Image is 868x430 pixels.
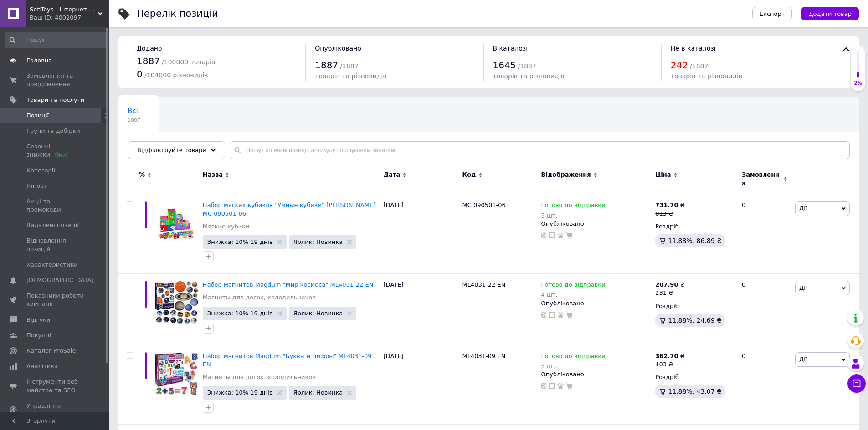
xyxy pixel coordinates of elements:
[26,182,47,190] span: Імпорт
[655,171,671,179] span: Ціна
[655,210,684,218] div: 813 ₴
[384,171,401,179] span: Дата
[541,220,651,228] div: Опубліковано
[5,32,108,48] input: Пошук
[799,205,807,212] span: Дії
[541,299,651,308] div: Опубліковано
[541,281,605,291] span: Готово до відправки
[655,360,684,369] div: 403 ₴
[655,353,678,359] b: 362.70
[207,390,273,395] span: Знижка: 10% 19 днів
[26,402,84,418] span: Управління сайтом
[541,353,605,362] span: Готово до відправки
[655,202,678,208] b: 731.70
[541,363,605,369] div: 5 шт.
[203,223,250,231] a: Мягкие кубики
[518,62,536,70] span: / 1887
[203,171,223,179] span: Назва
[203,202,375,217] a: Набор мягких кубиков "Умные кубики" [PERSON_NAME] МС 090501-06
[668,317,722,324] span: 11.88%, 24.69 ₴
[668,237,722,244] span: 11.88%, 86.89 ₴
[26,331,51,339] span: Покупці
[207,310,273,316] span: Знижка: 10% 19 днів
[26,237,84,253] span: Відновлення позицій
[293,239,343,245] span: Ярлик: Новинка
[655,281,678,288] b: 207.90
[655,352,684,360] div: ₴
[137,147,206,153] span: Відфільтруйте товари
[155,281,198,324] img: Набор магнитов Magdum "Мир космоса" ML4031-22 EN
[541,171,591,179] span: Відображення
[30,14,109,22] div: Ваш ID: 4002097
[26,96,84,104] span: Товари та послуги
[26,378,84,394] span: Інструменти веб-майстра та SEO
[847,374,866,393] button: Чат з покупцем
[137,45,162,52] span: Додано
[851,80,865,86] div: 2%
[26,292,84,308] span: Показники роботи компанії
[26,221,79,229] span: Видалені позиції
[799,284,807,291] span: Дії
[128,107,138,115] span: Всі
[801,7,859,20] button: Додати товар
[742,171,781,187] span: Замовлення
[26,362,58,370] span: Аналітика
[808,10,852,17] span: Додати товар
[381,274,460,345] div: [DATE]
[315,45,361,52] span: Опубліковано
[26,261,78,269] span: Характеристики
[293,310,343,316] span: Ярлик: Новинка
[462,202,506,208] span: MC 090501-06
[462,171,476,179] span: Код
[128,117,140,124] span: 1887
[26,111,49,120] span: Позиції
[493,72,565,80] span: товарів та різновидів
[671,72,742,80] span: товарів та різновидів
[203,353,372,368] span: Набор магнитов Magdum "Буквы и цифры" ML4031-09 EN
[26,197,84,214] span: Акції та промокоди
[340,62,358,70] span: / 1887
[493,60,516,71] span: 1645
[293,390,343,395] span: Ярлик: Новинка
[203,293,316,302] a: Магниты для досок, холодильников
[207,239,273,245] span: Знижка: 10% 19 днів
[736,194,793,274] div: 0
[799,356,807,363] span: Дії
[381,194,460,274] div: [DATE]
[137,56,160,66] span: 1887
[30,5,98,14] span: SofiToys - інтернет-магазин дитячих іграшок в Україні
[203,281,374,288] a: Набор магнитов Magdum "Мир космоса" ML4031-22 EN
[26,167,55,175] span: Категорії
[381,345,460,425] div: [DATE]
[541,291,605,298] div: 4 шт.
[671,45,716,52] span: Не в каталозі
[26,347,76,355] span: Каталог ProSale
[541,212,605,219] div: 5 шт.
[655,201,684,209] div: ₴
[230,141,850,159] input: Пошук по назві позиції, артикулу і пошуковим запитам
[155,201,198,244] img: Набор мягких кубиков "Умные кубики" Macik МС 090501-06
[541,202,605,211] span: Готово до відправки
[26,142,84,159] span: Сезонні знижки
[655,373,734,381] div: Роздріб
[462,281,506,288] span: ML4031-22 EN
[144,71,208,79] span: / 104000 різновидів
[139,171,145,179] span: %
[752,7,792,20] button: Експорт
[690,62,708,70] span: / 1887
[162,58,215,66] span: / 100000 товарів
[137,9,218,19] div: Перелік позицій
[541,370,651,379] div: Опубліковано
[315,60,338,71] span: 1887
[155,352,198,395] img: Набор магнитов Magdum "Буквы и цифры" ML4031-09 EN
[760,10,785,17] span: Експорт
[671,60,688,71] span: 242
[655,223,734,231] div: Роздріб
[493,45,528,52] span: В каталозі
[26,127,80,135] span: Групи та добірки
[736,274,793,345] div: 0
[668,388,722,395] span: 11.88%, 43.07 ₴
[462,353,506,359] span: ML4031-09 EN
